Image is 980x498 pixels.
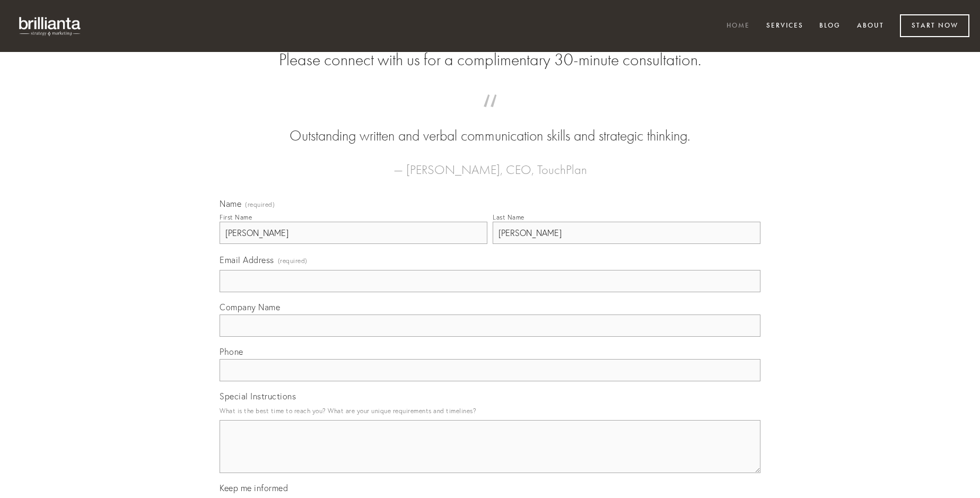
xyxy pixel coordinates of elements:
[720,18,757,35] a: Home
[237,105,743,146] blockquote: Outstanding written and verbal communication skills and strategic thinking.
[220,391,296,401] span: Special Instructions
[220,302,280,312] span: Company Name
[11,11,90,41] img: brillianta - research, strategy, marketing
[278,254,308,268] span: (required)
[220,50,760,70] h2: Please connect with us for a complimentary 30-minute consultation.
[220,213,252,221] div: First Name
[237,146,743,180] figcaption: — [PERSON_NAME], CEO, TouchPlan
[220,198,241,209] span: Name
[850,18,891,35] a: About
[220,346,243,357] span: Phone
[245,202,275,208] span: (required)
[493,213,524,221] div: Last Name
[220,404,760,418] p: What is the best time to reach you? What are your unique requirements and timelines?
[237,105,743,126] span: “
[220,255,274,265] span: Email Address
[220,483,288,493] span: Keep me informed
[759,18,810,35] a: Services
[900,14,969,37] a: Start Now
[812,18,847,35] a: Blog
